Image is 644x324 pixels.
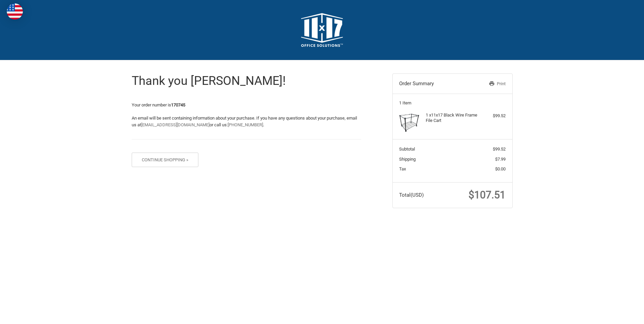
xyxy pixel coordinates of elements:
[471,80,506,87] a: Print
[495,166,506,171] span: $0.00
[493,147,506,152] span: $99.52
[171,102,185,107] strong: 170745
[495,157,506,162] span: $7.99
[399,147,415,152] span: Subtotal
[426,112,477,124] h4: 1 x 11x17 Black Wire Frame File Cart
[141,122,210,127] a: [EMAIL_ADDRESS][DOMAIN_NAME]
[399,166,406,171] span: Tax
[132,73,361,89] h1: Thank you [PERSON_NAME]!
[132,102,185,107] span: Your order number is
[469,189,506,201] span: $107.51
[132,153,199,167] button: Continue Shopping »
[399,100,506,106] h3: 1 Item
[132,116,357,127] span: An email will be sent containing information about your purchase. If you have any questions about...
[399,192,424,198] span: Total (USD)
[301,13,343,47] img: 11x17.com
[479,112,506,119] div: $99.52
[228,122,263,127] a: [PHONE_NUMBER]
[399,157,416,162] span: Shipping
[399,80,471,87] h3: Order Summary
[7,3,23,20] img: duty and tax information for United States
[588,306,644,324] iframe: Google Customer Reviews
